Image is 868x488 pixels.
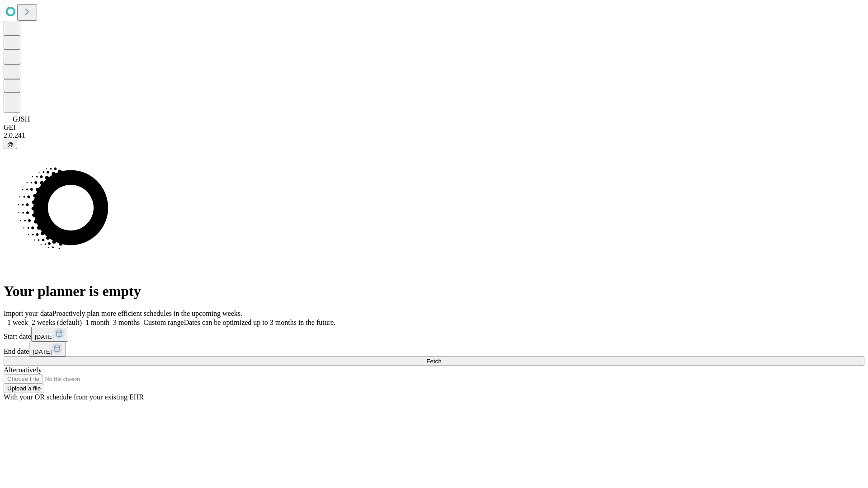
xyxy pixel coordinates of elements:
div: Start date [4,327,864,342]
span: 3 months [113,319,140,326]
span: Alternatively [4,366,42,374]
span: [DATE] [33,348,52,355]
span: [DATE] [35,333,54,340]
span: Proactively plan more efficient schedules in the upcoming weeks. [52,310,242,317]
button: @ [4,140,17,149]
button: [DATE] [29,342,66,357]
span: Fetch [426,358,441,365]
span: Dates can be optimized up to 3 months in the future. [184,319,335,326]
span: 1 month [85,319,109,326]
span: 2 weeks (default) [32,319,82,326]
span: With your OR schedule from your existing EHR [4,393,144,401]
div: GEI [4,123,864,131]
button: Upload a file [4,384,44,393]
span: Custom range [143,319,184,326]
h1: Your planner is empty [4,283,864,300]
span: Import your data [4,310,52,317]
span: GJSH [13,115,30,123]
span: 1 week [7,319,28,326]
div: End date [4,342,864,357]
div: 2.0.241 [4,131,864,140]
span: @ [7,141,14,148]
button: [DATE] [31,327,68,342]
button: Fetch [4,357,864,366]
